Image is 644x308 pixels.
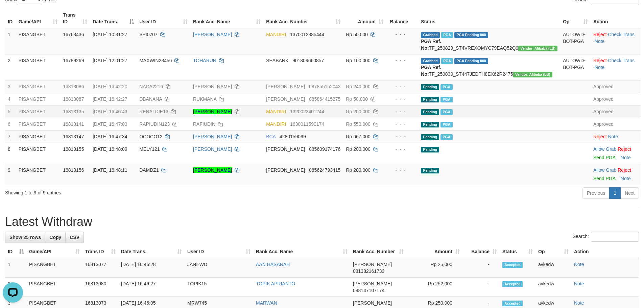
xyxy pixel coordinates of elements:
[593,167,618,173] span: ·
[421,32,440,38] span: Grabbed
[16,93,60,105] td: PISANGBET
[441,32,453,38] span: Marked by avkyakub
[406,258,462,278] td: Rp 25,000
[26,245,82,258] th: Game/API: activate to sort column ascending
[139,84,163,89] span: NACA2216
[5,143,16,164] td: 8
[353,268,384,274] span: Copy 081382161733 to clipboard
[5,54,16,80] td: 2
[93,84,127,89] span: [DATE] 16:42:20
[65,232,84,243] a: CSV
[421,65,441,77] b: PGA Ref. No:
[266,146,305,152] span: [PERSON_NAME]
[16,164,60,185] td: PISANGBET
[582,187,610,199] a: Previous
[406,245,462,258] th: Amount: activate to sort column ascending
[290,109,324,114] span: Copy 1320023401244 to clipboard
[118,278,185,297] td: [DATE] 16:46:27
[573,232,639,242] label: Search:
[193,146,232,152] a: [PERSON_NAME]
[574,262,584,267] a: Note
[421,134,439,140] span: Pending
[139,146,160,152] span: MELY121
[16,54,60,80] td: PISANGBET
[421,84,439,90] span: Pending
[535,258,571,278] td: avkedw
[5,278,26,297] td: 2
[5,130,16,143] td: 7
[93,121,127,127] span: [DATE] 16:47:03
[591,9,641,28] th: Action
[389,57,416,64] div: - - -
[266,109,286,114] span: MANDIRI
[502,262,523,268] span: Accepted
[609,187,621,199] a: 1
[266,84,305,89] span: [PERSON_NAME]
[185,245,253,258] th: User ID: activate to sort column ascending
[93,134,127,139] span: [DATE] 16:47:34
[266,96,305,102] span: [PERSON_NAME]
[593,146,618,152] span: ·
[266,58,288,63] span: SEABANK
[513,72,552,77] span: Vendor URL: https://dashboard.q2checkout.com/secure
[16,28,60,54] td: PISANGBET
[620,187,639,199] a: Next
[5,258,26,278] td: 1
[263,9,343,28] th: Bank Acc. Number: activate to sort column ascending
[309,146,340,152] span: Copy 085609174176 to clipboard
[593,155,615,160] a: Send PGA
[290,121,324,127] span: Copy 1630011590174 to clipboard
[139,134,162,139] span: OCOCO12
[193,32,232,37] a: [PERSON_NAME]
[560,54,591,80] td: AUTOWD-BOT-PGA
[593,167,616,173] a: Allow Grab
[292,58,324,63] span: Copy 901809660857 to clipboard
[346,96,368,102] span: Rp 50.000
[421,168,439,173] span: Pending
[63,96,84,102] span: 16813087
[63,84,84,89] span: 16813086
[16,105,60,118] td: PISANGBET
[139,109,168,114] span: RENALDIE13
[63,109,84,114] span: 16813135
[185,258,253,278] td: JANEWD
[193,167,232,173] a: [PERSON_NAME]
[574,281,584,286] a: Note
[16,118,60,130] td: PISANGBET
[93,58,127,63] span: [DATE] 12:01:27
[346,121,370,127] span: Rp 550.000
[454,32,488,38] span: PGA Pending
[5,245,26,258] th: ID: activate to sort column descending
[16,130,60,143] td: PISANGBET
[535,245,571,258] th: Op: activate to sort column ascending
[118,245,185,258] th: Date Trans.: activate to sort column ascending
[462,278,500,297] td: -
[139,58,172,63] span: MAXWIN23456
[5,9,16,28] th: ID
[63,146,84,152] span: 16813155
[93,96,127,102] span: [DATE] 16:42:27
[591,118,641,130] td: Approved
[280,134,306,139] span: Copy 4280159099 to clipboard
[571,245,639,258] th: Action
[63,167,84,173] span: 16813156
[93,146,127,152] span: [DATE] 16:48:09
[5,118,16,130] td: 6
[139,32,158,37] span: SPI0707
[139,96,162,102] span: DBANANA
[346,167,370,173] span: Rp 200.000
[421,109,439,115] span: Pending
[139,121,170,127] span: RAPIUDIN123
[346,134,370,139] span: Rp 667.000
[16,9,60,28] th: Game/API: activate to sort column ascending
[608,58,635,63] a: Check Trans
[353,262,392,267] span: [PERSON_NAME]
[389,146,416,152] div: - - -
[343,9,386,28] th: Amount: activate to sort column ascending
[16,143,60,164] td: PISANGBET
[591,93,641,105] td: Approved
[389,31,416,38] div: - - -
[618,167,631,173] a: Reject
[418,54,560,80] td: TF_250830_ST447JEDTH8EX62R2475
[26,258,82,278] td: PISANGBET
